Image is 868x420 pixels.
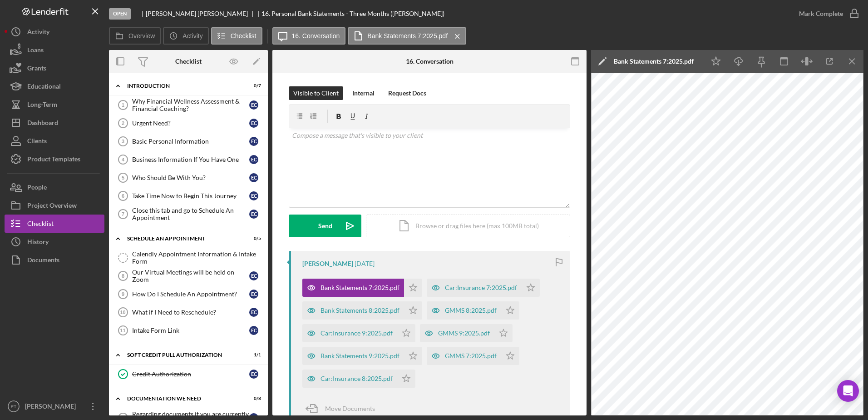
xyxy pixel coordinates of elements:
label: Bank Statements 7:2025.pdf [367,32,448,40]
div: Soft Credit Pull Authorization [127,352,238,358]
label: 16. Conversation [292,32,340,40]
div: Internal [352,86,375,100]
button: Bank Statements 9:2025.pdf [302,347,422,365]
div: Grants [27,59,46,80]
div: E C [249,271,258,280]
div: Who Should Be With You? [132,174,249,181]
div: Car:Insurance 8:2025.pdf [321,375,393,382]
div: Intake Form Link [132,327,249,334]
a: 1Why Financial Wellness Assessment & Financial Coaching?EC [113,96,263,114]
div: Dashboard [27,114,58,134]
label: Overview [128,32,155,40]
div: 0 / 8 [245,396,261,401]
div: E C [249,137,258,146]
button: Car:Insurance 8:2025.pdf [302,370,415,388]
tspan: 1 [122,102,124,108]
tspan: 9 [122,291,124,297]
div: Project Overview [27,196,77,217]
a: 6Take Time Now to Begin This JourneyEC [113,187,263,205]
div: Open Intercom Messenger [837,380,859,402]
div: 16. Personal Bank Statements - Three Months ([PERSON_NAME]) [261,10,444,17]
button: Request Docs [384,86,431,100]
div: [PERSON_NAME] [23,397,82,418]
div: E C [249,326,258,335]
button: Bank Statements 7:2025.pdf [302,279,422,297]
div: E C [249,173,258,182]
a: Product Templates [5,150,104,168]
label: Checklist [231,32,256,40]
div: Car:Insurance 9:2025.pdf [321,330,393,337]
button: Activity [5,23,104,41]
div: How Do I Schedule An Appointment? [132,290,249,298]
a: Credit AuthorizationEC [113,365,263,383]
tspan: 5 [122,175,124,180]
button: Dashboard [5,114,104,132]
div: E C [249,191,258,200]
div: [PERSON_NAME] [302,260,353,267]
div: Why Financial Wellness Assessment & Financial Coaching? [132,98,249,112]
div: E C [249,308,258,317]
button: Long-Term [5,95,104,114]
div: Request Docs [388,86,426,100]
tspan: 3 [122,139,124,144]
button: Mark Complete [790,5,863,23]
div: 0 / 5 [245,236,261,241]
div: Bank Statements 7:2025.pdf [614,58,694,65]
button: GMMS 8:2025.pdf [427,301,519,320]
a: 8Our Virtual Meetings will be held on ZoomEC [113,267,263,285]
button: Overview [109,27,161,45]
a: 7Close this tab and go to Schedule An AppointmentEC [113,205,263,223]
tspan: 11 [120,328,125,333]
div: 1 / 1 [245,352,261,358]
button: GMMS 7:2025.pdf [427,347,519,365]
div: Activity [27,23,49,43]
div: E C [249,290,258,299]
div: [PERSON_NAME] [PERSON_NAME] [146,10,256,17]
div: Bank Statements 8:2025.pdf [321,307,399,314]
button: Educational [5,77,104,95]
button: Visible to Client [289,86,343,100]
div: Open [109,8,131,20]
div: Loans [27,41,44,61]
a: Grants [5,59,104,77]
a: 4Business Information If You Have OneEC [113,150,263,169]
div: Checklist [175,58,202,65]
button: Checklist [5,215,104,233]
a: Clients [5,132,104,150]
div: Credit Authorization [132,370,249,378]
button: Loans [5,41,104,59]
button: Activity [163,27,208,45]
a: History [5,233,104,251]
div: Schedule An Appointment [127,236,238,241]
div: 16. Conversation [406,58,454,65]
div: GMMS 8:2025.pdf [445,307,497,314]
div: Documentation We Need [127,396,238,401]
time: 2025-10-05 00:51 [355,260,375,267]
button: Documents [5,251,104,269]
button: Car:Insurance 7:2025.pdf [427,279,540,297]
tspan: 8 [122,273,124,279]
tspan: 4 [122,157,125,162]
div: E C [249,100,258,110]
button: Car:Insurance 9:2025.pdf [302,324,415,342]
button: 16. Conversation [272,27,346,45]
div: Take Time Now to Begin This Journey [132,192,249,200]
div: Close this tab and go to Schedule An Appointment [132,207,249,221]
tspan: 6 [122,193,124,199]
div: Clients [27,132,47,152]
button: Send [289,215,361,237]
div: Product Templates [27,150,80,170]
div: Car:Insurance 7:2025.pdf [445,284,517,291]
div: E C [249,155,258,164]
button: Bank Statements 8:2025.pdf [302,301,422,320]
div: Urgent Need? [132,120,249,127]
div: E C [249,370,258,379]
text: ET [11,404,16,409]
a: Calendly Appointment Information & Intake Form [113,249,263,267]
div: Send [318,215,332,237]
div: What if I Need to Reschedule? [132,309,249,316]
div: People [27,178,47,199]
label: Activity [182,32,202,40]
